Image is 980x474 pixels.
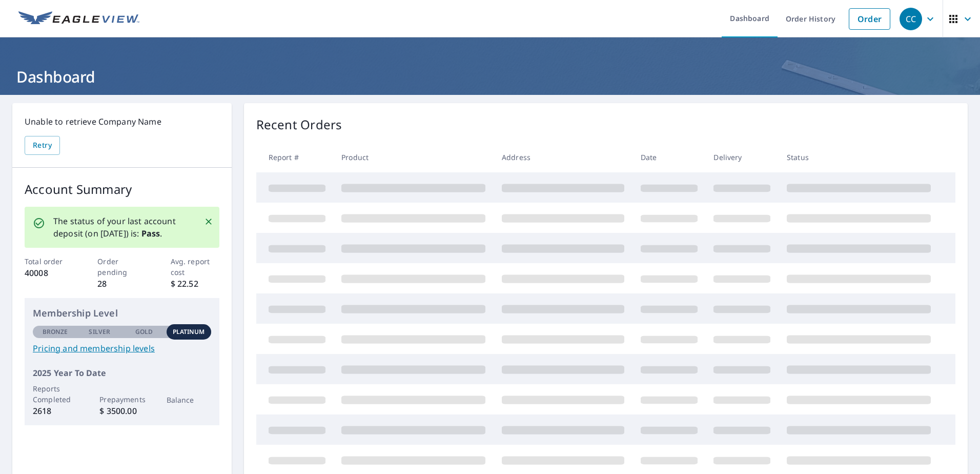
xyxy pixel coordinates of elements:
[12,66,968,87] h1: Dashboard
[167,394,211,405] p: Balance
[33,367,211,379] p: 2025 Year To Date
[141,228,160,239] b: Pass
[900,8,922,30] div: CC
[25,136,60,155] button: Retry
[171,256,219,278] p: Avg. report cost
[33,405,77,417] p: 2618
[25,256,73,267] p: Total order
[33,306,211,320] p: Membership Level
[135,327,153,337] p: Gold
[25,180,219,199] p: Account Summary
[53,215,192,240] p: The status of your last account deposit (on [DATE]) is: .
[333,142,494,172] th: Product
[99,405,144,417] p: $ 3500.00
[494,142,632,172] th: Address
[849,8,890,30] a: Order
[33,342,211,354] a: Pricing and membership levels
[97,256,146,278] p: Order pending
[89,327,110,337] p: Silver
[18,11,139,27] img: EV Logo
[99,394,144,405] p: Prepayments
[779,142,939,172] th: Status
[256,142,334,172] th: Report #
[202,215,215,228] button: Close
[256,115,342,134] p: Recent Orders
[705,142,779,172] th: Delivery
[171,278,219,290] p: $ 22.52
[173,327,205,337] p: Platinum
[25,115,219,128] p: Unable to retrieve Company Name
[33,383,77,405] p: Reports Completed
[97,278,146,290] p: 28
[632,142,706,172] th: Date
[43,327,68,337] p: Bronze
[33,139,52,152] span: Retry
[25,267,73,279] p: 40008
